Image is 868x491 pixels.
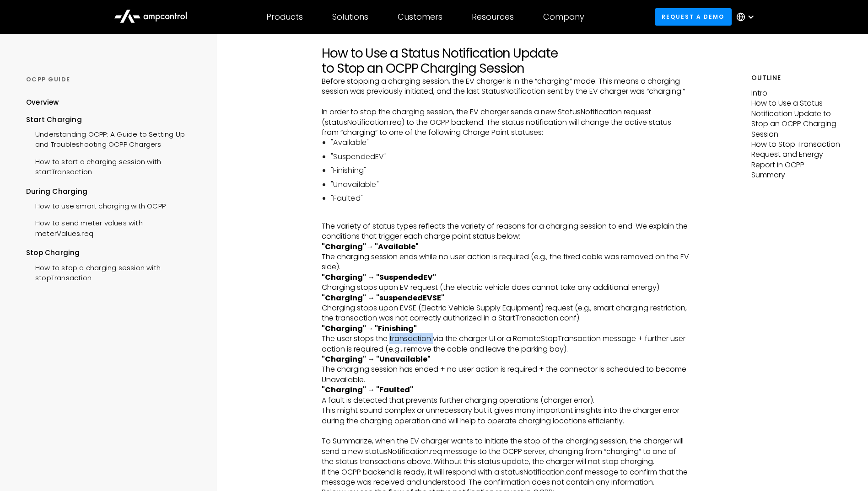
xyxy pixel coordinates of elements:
[322,211,690,221] p: ‍
[331,165,690,176] li: "Finishing"
[26,97,59,107] div: Overview
[322,293,444,303] strong: "Charging" → "suspendedEVSE"
[331,180,690,190] li: "Unavailable"
[266,12,303,22] div: Products
[322,406,690,426] p: This might sound complex or unnecessary but it gives many important insights into the charger err...
[322,242,690,272] p: The charging session ends while no user action is required (e.g., the fixed cable was removed on ...
[322,384,413,395] strong: "Charging" → "Faulted" ‍
[751,139,842,170] p: How to Stop Transaction Request and Energy Report in OCPP
[26,152,199,180] a: How to start a charging session with startTransaction
[322,354,431,364] strong: "Charging" → "Unavailable" ‍
[472,12,514,22] div: Resources
[322,272,690,293] p: Charging stops upon EV request (the electric vehicle does cannot take any additional energy).
[26,97,59,114] a: Overview
[543,12,584,22] div: Company
[322,385,690,406] p: A fault is detected that prevents further charging operations (charger error).
[322,107,690,138] p: In order to stop the charging session, the EV charger sends a new StatusNotification request (sta...
[322,221,690,242] p: The variety of status types reflects the variety of reasons for a charging session to end. We exp...
[322,97,690,107] p: ‍
[398,12,442,22] div: Customers
[26,197,166,213] a: How to use smart charging with OCPP
[332,12,368,22] div: Solutions
[322,324,690,354] p: The user stops the transaction via the charger UI or a RemoteStopTransaction message + further us...
[331,138,690,148] li: "Available"
[26,258,199,286] a: How to stop a charging session with stopTransaction
[322,323,417,334] strong: "Charging"→ "Finishing" ‍
[322,46,690,76] h2: How to Use a Status Notification Update to Stop an OCPP Charging Session
[322,426,690,436] p: ‍
[322,272,436,283] strong: "Charging" → "SuspendedEV" ‍
[26,125,199,152] a: Understanding OCPP: A Guide to Setting Up and Troubleshooting OCPP Chargers
[26,213,199,241] a: How to send meter values with meterValues.req
[322,467,690,488] p: If the OCPP backend is ready, it will respond with a statusNotification.conf message to confirm t...
[331,193,690,203] li: "Faulted"
[322,436,690,467] p: To Summarize, when the EV charger wants to initiate the stop of the charging session, the charger...
[655,8,732,25] a: Request a demo
[322,293,690,324] p: Charging stops upon EVSE (Electric Vehicle Supply Equipment) request (e.g., smart charging restri...
[322,241,419,252] strong: "Charging"→ "Available" ‍
[26,75,199,84] div: OCPP GUIDE
[26,248,199,258] div: Stop Charging
[26,115,199,125] div: Start Charging
[322,35,690,45] p: ‍
[26,187,199,197] div: During Charging
[751,170,842,180] p: Summary
[751,88,842,98] p: Intro
[751,73,842,83] h5: Outline
[322,76,690,97] p: Before stopping a charging session, the EV charger is in the “charging” mode. This means a chargi...
[331,152,690,162] li: "SuspendedEV"
[322,354,690,385] p: The charging session has ended + no user action is required + the connector is scheduled to becom...
[751,98,842,139] p: How to Use a Status Notification Update to Stop an OCPP Charging Session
